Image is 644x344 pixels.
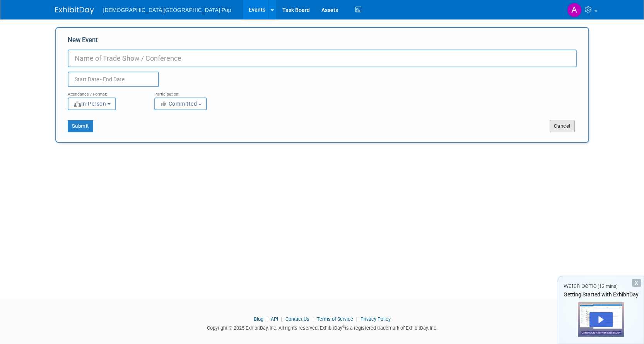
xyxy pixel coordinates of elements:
span: | [265,316,270,322]
label: New Event [68,36,98,48]
a: Terms of Service [317,316,353,322]
div: Play [589,312,613,327]
div: Participation: [154,87,229,97]
button: In-Person [68,98,116,110]
span: [DEMOGRAPHIC_DATA][GEOGRAPHIC_DATA] Pop [103,7,231,13]
div: Dismiss [632,279,641,287]
input: Name of Trade Show / Conference [68,50,577,67]
img: ExhibitDay [55,7,94,14]
button: Cancel [550,120,575,132]
button: Submit [68,120,93,132]
sup: ® [342,324,345,329]
img: Amy Eskridge [567,3,582,17]
span: (13 mins) [598,284,618,289]
span: | [354,316,359,322]
a: Blog [254,316,263,322]
div: Getting Started with ExhibitDay [558,291,644,298]
div: Attendance / Format: [68,87,143,97]
a: API [271,316,278,322]
span: | [279,316,284,322]
input: Start Date - End Date [68,72,159,87]
span: In-Person [73,101,106,107]
span: | [311,316,316,322]
a: Contact Us [285,316,309,322]
div: Watch Demo [558,282,644,290]
button: Committed [154,98,207,110]
span: Committed [160,101,197,107]
a: Privacy Policy [360,316,391,322]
